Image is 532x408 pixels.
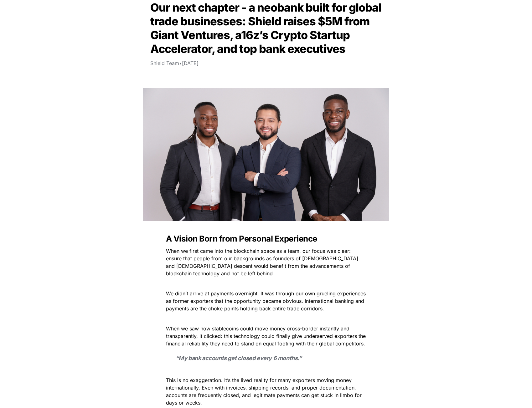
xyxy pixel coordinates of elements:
[179,60,182,66] span: •
[182,60,199,66] span: [DATE]
[176,355,302,361] strong: “My bank accounts get closed every 6 months.”
[166,248,360,277] span: When we first came into the blockchain space as a team, our focus was clear: ensure that people f...
[166,290,367,312] span: We didn’t arrive at payments overnight. It was through our own grueling experiences as former exp...
[150,1,383,56] span: Our next chapter - a neobank built for global trade businesses: Shield raises $5M from Giant Vent...
[166,325,367,347] span: When we saw how stablecoins could move money cross-border instantly and transparently, it clicked...
[166,377,363,406] span: This is no exaggeration. It’s the lived reality for many exporters moving money internationally. ...
[166,234,317,243] strong: A Vision Born from Personal Experience
[150,60,179,66] span: Shield Team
